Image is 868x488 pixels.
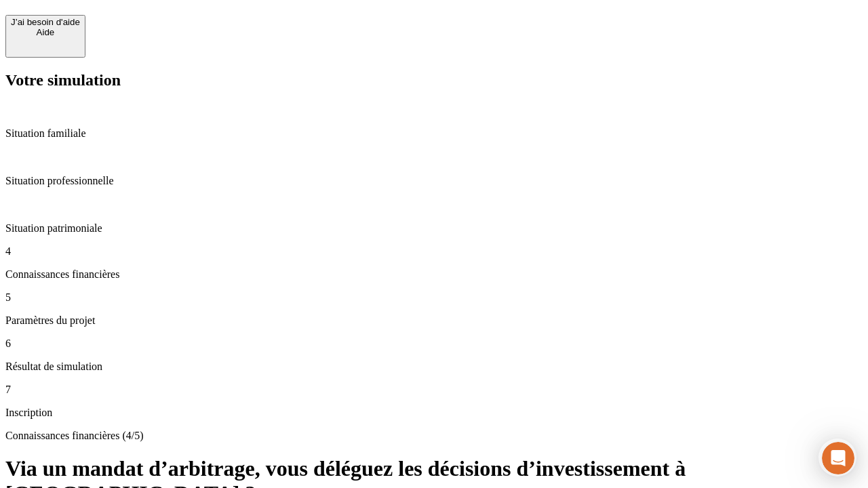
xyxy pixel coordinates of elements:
p: Situation patrimoniale [5,222,863,235]
p: 5 [5,291,863,304]
p: Connaissances financières [5,268,863,281]
p: Connaissances financières (4/5) [5,430,863,442]
p: Situation familiale [5,127,863,140]
iframe: Intercom live chat [822,442,854,474]
h2: Votre simulation [5,71,863,89]
p: 6 [5,338,863,350]
p: Situation professionnelle [5,175,863,187]
p: Inscription [5,407,863,419]
iframe: Intercom live chat discovery launcher [818,439,856,476]
div: Aide [11,27,80,37]
p: 7 [5,384,863,396]
button: J’ai besoin d'aideAide [5,15,85,58]
p: Résultat de simulation [5,361,863,373]
div: J’ai besoin d'aide [11,17,80,27]
p: Paramètres du projet [5,314,863,327]
p: 4 [5,245,863,258]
